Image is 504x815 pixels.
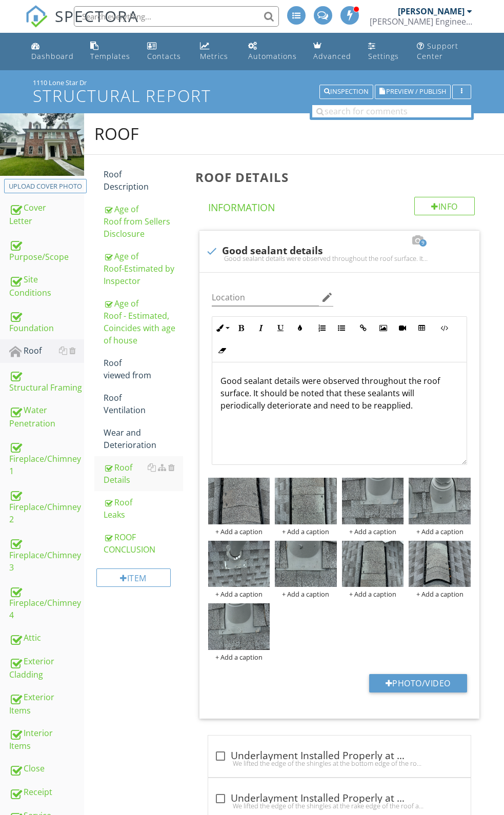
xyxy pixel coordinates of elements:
div: We lifted the edge of the shingles at the bottom edge of the roof at one or more locations to obs... [214,759,465,767]
div: Cover Letter [9,201,84,227]
p: Good sealant details were observed throughout the roof surface. It should be noted that these sea... [220,375,458,412]
button: Unordered List [332,318,351,338]
img: photo.jpg [208,541,270,587]
a: Inspection [319,86,373,95]
div: Roof [94,124,139,144]
div: Age of Roof from Sellers Disclosure [104,203,183,240]
div: Hedderman Engineering. INC. [370,16,472,27]
div: Fireplace/Chimney 1 [9,440,84,478]
input: search for comments [312,105,471,117]
div: Roof Leaks [104,496,183,521]
img: photo.jpg [208,603,270,650]
button: Insert Image (Ctrl+P) [373,318,393,338]
button: Insert Link (Ctrl+K) [354,318,373,338]
button: Underline (Ctrl+U) [271,318,290,338]
div: Upload cover photo [9,181,82,192]
h3: Roof Details [195,170,488,184]
a: Automations (Advanced) [244,37,301,66]
button: Clear Formatting [212,341,232,360]
div: + Add a caption [275,527,337,536]
div: Roof Details [104,461,183,486]
button: Inline Style [212,318,232,338]
input: Location [212,289,319,306]
button: Bold (Ctrl+B) [232,318,251,338]
span: Preview / Publish [386,89,446,95]
div: Exterior Cladding [9,655,84,681]
a: Support Center [413,37,477,66]
img: photo.jpg [409,478,471,524]
div: Automations [248,51,297,61]
div: Attic [9,631,84,645]
div: Contacts [147,51,181,61]
div: Water Penetration [9,404,84,430]
span: 9 [419,239,427,247]
button: Insert Table [412,318,432,338]
img: photo.jpg [275,478,337,524]
button: Code View [434,318,454,338]
div: Site Conditions [9,273,84,299]
div: Purpose/Scope [9,237,84,263]
a: Templates [86,37,135,66]
div: Fireplace/Chimney 2 [9,487,84,525]
div: Info [414,197,475,215]
button: Photo/Video [369,674,467,692]
div: Inspection [324,88,369,95]
img: photo.jpg [208,478,270,524]
img: The Best Home Inspection Software - Spectora [25,5,48,28]
div: Foundation [9,309,84,335]
a: Metrics [196,37,236,66]
a: Preview / Publish [375,86,451,95]
a: Advanced [309,37,356,66]
div: Structural Framing [9,368,84,394]
a: Contacts [143,37,188,66]
div: Roof viewed from [104,357,183,381]
i: edit [321,291,333,303]
h1: STRUCTURAL REPORT [33,87,472,105]
div: Metrics [200,51,228,61]
div: + Add a caption [208,653,270,661]
button: Italic (Ctrl+I) [251,318,271,338]
a: SPECTORA [25,14,139,35]
div: We lifted the edge of the shingles at the rake edge of the roof at one or more locations to obser... [214,802,465,810]
img: photo.jpg [275,541,337,587]
div: Good sealant details were observed throughout the roof surface. It should be noted that these sea... [206,254,473,262]
div: + Add a caption [342,527,404,536]
a: Dashboard [27,37,78,66]
div: 1110 Lone Star Dr [33,78,472,87]
div: Wear and Deterioration [104,426,183,451]
button: Colors [290,318,310,338]
div: + Add a caption [208,590,270,598]
div: Interior Items [9,727,84,752]
div: Roof Ventilation [104,392,183,416]
div: Advanced [313,51,351,61]
div: + Add a caption [342,590,404,598]
div: + Add a caption [409,590,471,598]
div: Roof [9,344,84,358]
div: + Add a caption [275,590,337,598]
div: Close [9,762,84,776]
img: photo.jpg [342,478,404,524]
button: Insert Video [393,318,412,338]
img: photo.jpg [342,541,404,587]
div: Fireplace/Chimney 3 [9,536,84,574]
button: Preview / Publish [375,85,451,99]
div: + Add a caption [208,527,270,536]
div: Fireplace/Chimney 4 [9,584,84,622]
div: [PERSON_NAME] [398,6,465,16]
div: Dashboard [31,51,74,61]
span: SPECTORA [55,5,139,27]
button: Inspection [319,85,373,99]
a: Settings [364,37,405,66]
h4: Information [208,197,475,214]
div: Support Center [417,41,458,61]
div: Templates [90,51,130,61]
div: + Add a caption [409,527,471,536]
div: Age of Roof - Estimated, Coincides with age of house [104,297,183,347]
div: Settings [368,51,399,61]
img: photo.jpg [409,541,471,587]
input: Search everything... [74,6,279,27]
div: Item [96,568,171,587]
button: Upload cover photo [4,179,87,193]
div: Exterior Items [9,691,84,717]
div: Age of Roof-Estimated by Inspector [104,250,183,287]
